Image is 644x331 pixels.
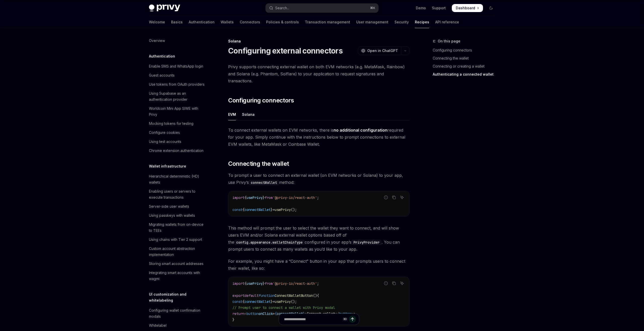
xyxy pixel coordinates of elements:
[383,280,389,287] button: Report incorrect code
[145,172,209,187] a: Hierarchical deterministic (HD) wallets
[243,207,245,212] span: {
[317,293,319,298] span: {
[433,46,499,54] a: Configuring connectors
[247,311,259,316] span: button
[145,89,209,104] a: Using Supabase as an authentication provider
[291,299,297,304] span: ();
[247,281,263,286] span: usePrivy
[383,194,389,201] button: Report incorrect code
[149,212,195,218] div: Using passkeys with wallets
[171,16,183,28] a: Basics
[275,207,291,212] span: usePrivy
[149,291,209,303] h5: UI customization and whitelabeling
[273,195,317,200] span: '@privy-io/react-auth'
[228,258,410,272] span: For example, you might have a “Connect” button in your app that prompts users to connect their wa...
[433,62,499,70] a: Connecting or creating a wallet
[145,306,209,321] a: Configuring wallet confirmation modals
[433,70,499,78] a: Authenticating a connected wallet
[145,71,209,80] a: Guest accounts
[232,305,335,310] span: // Prompt user to connect a wallet with Privy modal
[433,54,499,62] a: Connecting the wallet
[399,194,405,201] button: Ask AI
[232,311,245,316] span: return
[291,207,297,212] span: ();
[266,16,299,28] a: Policies & controls
[391,280,397,287] button: Copy the contents from the code block
[145,187,209,202] a: Enabling users or servers to execute transactions
[149,246,206,258] div: Custom account abstraction implementation
[149,163,186,169] h5: Wallet infrastructure
[145,62,209,71] a: Enable SMS and WhatsApp login
[416,6,426,11] a: Demo
[275,293,313,298] span: ConnectWalletButton
[307,311,335,316] span: Connect wallet
[313,293,317,298] span: ()
[275,5,289,11] div: Search...
[349,316,356,323] button: Send message
[149,81,205,87] div: Use tokens from OAuth providers
[228,39,410,44] div: Solana
[232,281,245,286] span: import
[367,48,398,53] span: Open in ChatGPT
[145,321,209,330] a: Whitelabel
[228,225,410,253] span: This method will prompt the user to select the wallet they want to connect, and will show users E...
[221,16,234,28] a: Wallets
[452,4,483,12] a: Dashboard
[149,270,206,282] div: Integrating smart accounts with wagmi
[438,38,460,44] span: On this page
[149,63,203,69] div: Enable SMS and WhatsApp login
[145,268,209,283] a: Integrating smart accounts with wagmi
[245,299,271,304] span: connectWallet
[149,148,204,154] div: Chrome extension authentication
[149,203,189,209] div: Server-side user wallets
[456,6,475,11] span: Dashboard
[149,173,206,185] div: Hierarchical deterministic (HD) wallets
[228,63,410,84] span: Privy supports connecting external wallet on both EVM networks (e.g. MetaMask, Rainbow) and Solan...
[145,80,209,89] a: Use tokens from OAuth providers
[228,127,410,148] span: To connect external wallets on EVM networks, there is required for your app. Simply continue with...
[149,5,180,12] img: dark logo
[399,280,405,287] button: Ask AI
[317,281,319,286] span: ;
[273,299,275,304] span: =
[275,311,277,316] span: {
[145,202,209,211] a: Server-side user wallets
[232,293,245,298] span: export
[149,130,180,136] div: Configure cookies
[149,38,165,44] div: Overview
[245,311,247,316] span: <
[435,16,459,28] a: API reference
[305,16,350,28] a: Transaction management
[391,194,397,201] button: Copy the contents from the code block
[149,307,206,319] div: Configuring wallet confirmation modals
[351,311,353,316] span: >
[145,211,209,220] a: Using passkeys with wallets
[149,261,204,267] div: Storing smart account addresses
[145,146,209,155] a: Chrome extension authentication
[358,46,401,55] button: Open in ChatGPT
[265,281,273,286] span: from
[234,240,305,245] code: config.appearance.walletChainType
[271,207,273,212] span: }
[145,128,209,137] a: Configure cookies
[275,299,291,304] span: usePrivy
[149,322,167,328] div: Whitelabel
[415,16,429,28] a: Recipes
[245,293,259,298] span: default
[145,220,209,235] a: Migrating wallets from on-device to TEEs
[145,259,209,268] a: Storing smart account addresses
[228,96,294,104] span: Configuring connectors
[149,121,193,127] div: Mocking tokens for testing
[432,6,446,11] a: Support
[145,137,209,146] a: Using test accounts
[305,311,307,316] span: >
[259,293,275,298] span: function
[249,180,279,185] code: connectWallet
[265,195,273,200] span: from
[232,299,243,304] span: const
[242,108,255,120] div: Solana
[263,195,265,200] span: }
[149,188,206,200] div: Enabling users or servers to execute transactions
[271,299,273,304] span: }
[145,119,209,128] a: Mocking tokens for testing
